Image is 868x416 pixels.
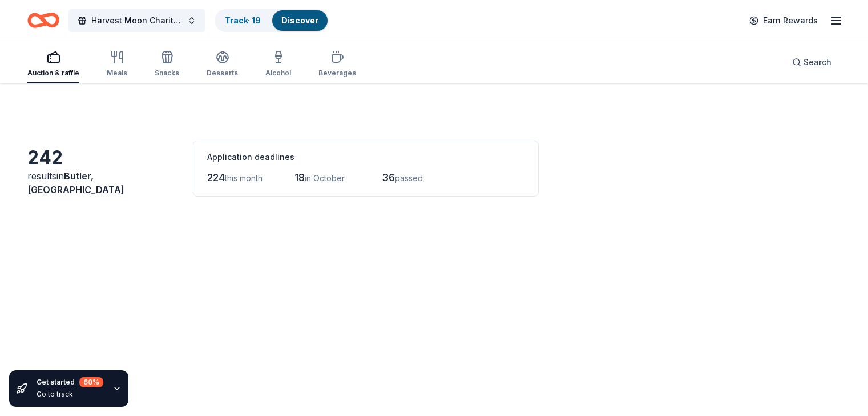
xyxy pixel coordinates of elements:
[107,46,127,83] button: Meals
[91,14,183,27] span: Harvest Moon Charity Dance
[107,69,127,78] div: Meals
[318,69,356,78] div: Beverages
[207,171,225,183] span: 224
[27,146,179,169] div: 242
[207,150,524,164] div: Application deadlines
[37,390,103,399] div: Go to track
[382,171,395,183] span: 36
[318,46,356,83] button: Beverages
[395,173,423,183] span: passed
[265,46,291,83] button: Alcohol
[155,69,179,78] div: Snacks
[27,170,124,195] span: Butler, [GEOGRAPHIC_DATA]
[225,15,261,25] a: Track· 19
[742,10,825,31] a: Earn Rewards
[27,7,59,34] a: Home
[225,173,263,183] span: this month
[27,46,79,83] button: Auction & raffle
[281,15,318,25] a: Discover
[215,9,329,32] button: Track· 19Discover
[155,46,179,83] button: Snacks
[265,69,291,78] div: Alcohol
[27,170,124,195] span: in
[207,69,238,78] div: Desserts
[207,46,238,83] button: Desserts
[305,173,345,183] span: in October
[27,69,79,78] div: Auction & raffle
[783,51,841,74] button: Search
[294,171,305,183] span: 18
[68,9,205,32] button: Harvest Moon Charity Dance
[79,377,103,387] div: 60 %
[804,55,831,69] span: Search
[27,169,179,197] div: results
[37,377,103,387] div: Get started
